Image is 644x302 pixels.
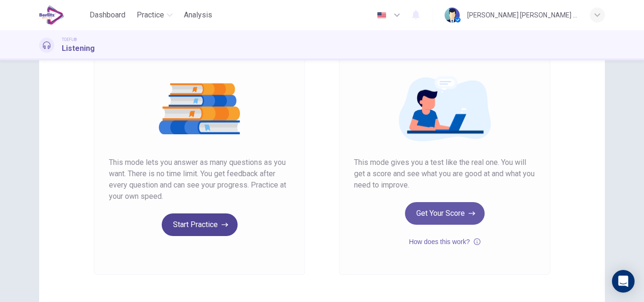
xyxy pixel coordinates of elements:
span: This mode lets you answer as many questions as you want. There is no time limit. You get feedback... [109,157,290,202]
img: Profile picture [445,8,460,23]
span: This mode gives you a test like the real one. You will get a score and see what you are good at a... [354,157,535,191]
button: Get Your Score [405,202,485,225]
span: Analysis [184,9,212,21]
div: Open Intercom Messenger [612,270,635,293]
div: [PERSON_NAME] [PERSON_NAME] Toledo [467,9,578,21]
img: EduSynch logo [39,6,64,24]
button: Analysis [180,7,216,24]
span: Dashboard [90,9,125,21]
button: Dashboard [86,7,129,24]
button: Practice [133,7,176,24]
span: Practice [137,9,164,21]
img: en [376,12,388,19]
a: EduSynch logo [39,6,86,24]
button: Start Practice [162,213,238,236]
h1: Listening [62,43,95,54]
span: TOEFL® [62,36,77,43]
button: How does this work? [409,236,480,247]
